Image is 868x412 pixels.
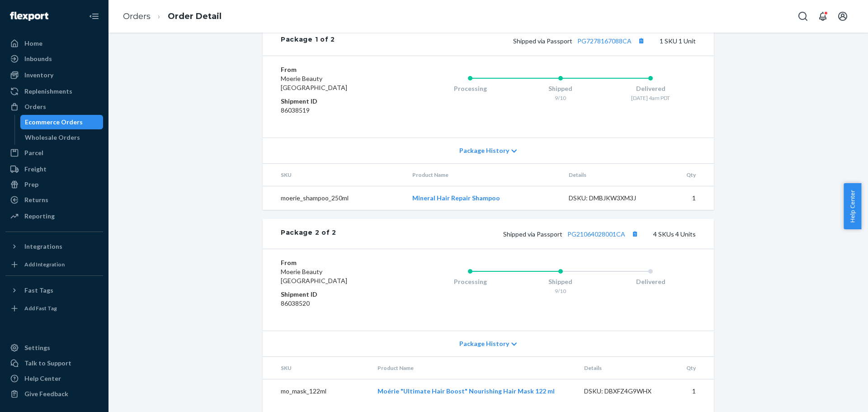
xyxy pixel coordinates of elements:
button: Integrations [5,239,103,254]
button: Give Feedback [5,387,103,401]
td: mo_mask_122ml [263,379,370,403]
dt: Shipment ID [281,290,389,299]
div: Package 2 of 2 [281,228,336,240]
div: Talk to Support [24,359,71,368]
button: Open notifications [814,7,832,25]
th: SKU [263,357,370,379]
a: Freight [5,162,103,176]
a: Orders [5,99,103,114]
div: Inventory [24,71,53,80]
span: Shipped via Passport [503,230,641,238]
div: Wholesale Orders [25,133,80,142]
a: Settings [5,341,103,355]
div: 9/10 [515,94,606,102]
a: Add Fast Tag [5,301,103,316]
span: Shipped via Passport [513,37,647,45]
div: Parcel [24,148,43,157]
dt: Shipment ID [281,97,389,106]
div: Shipped [515,277,606,286]
div: DSKU: DMBJKW3XM3J [569,194,654,203]
a: Inbounds [5,52,103,66]
div: DSKU: DBXFZ4G9WHX [584,387,669,396]
th: Details [577,357,676,379]
th: Qty [676,357,714,379]
button: Copy tracking number [635,35,647,47]
a: Help Center [5,371,103,386]
div: 1 SKU 1 Unit [335,35,696,47]
div: Inbounds [24,54,52,63]
div: Settings [24,343,50,352]
a: Parcel [5,146,103,160]
div: Delivered [605,277,696,286]
a: Replenishments [5,84,103,99]
a: Wholesale Orders [20,130,104,145]
div: Shipped [515,84,606,93]
a: Order Detail [168,11,222,21]
span: Moerie Beauty [GEOGRAPHIC_DATA] [281,75,347,91]
div: 4 SKUs 4 Units [336,228,696,240]
a: Moérie "Ultimate Hair Boost" Nourishing Hair Mask 122 ml [377,387,555,395]
div: Help Center [24,374,61,383]
a: Orders [123,11,151,21]
div: Returns [24,195,48,204]
a: Inventory [5,68,103,82]
a: Mineral Hair Repair Shampoo [412,194,500,202]
div: Processing [425,84,515,93]
a: Home [5,36,103,51]
a: Reporting [5,209,103,223]
span: Package History [459,339,509,348]
div: Delivered [605,84,696,93]
a: Add Integration [5,257,103,272]
th: Product Name [370,357,577,379]
dd: 86038519 [281,106,389,115]
div: Add Integration [24,260,65,268]
span: Package History [459,146,509,155]
th: Product Name [405,164,561,186]
div: Freight [24,165,47,174]
span: Moerie Beauty [GEOGRAPHIC_DATA] [281,268,347,284]
div: Fast Tags [24,286,53,295]
div: Package 1 of 2 [281,35,335,47]
dd: 86038520 [281,299,389,308]
button: Open Search Box [794,7,812,25]
button: Fast Tags [5,283,103,298]
a: Talk to Support [5,356,103,370]
div: [DATE] 4am PDT [605,94,696,102]
th: Qty [660,164,714,186]
th: Details [561,164,661,186]
td: 1 [676,379,714,403]
div: Add Fast Tag [24,304,57,312]
div: Reporting [24,212,55,221]
div: Replenishments [24,87,72,96]
button: Copy tracking number [629,228,641,240]
dt: From [281,65,389,74]
a: PG21064028001CA [567,230,625,238]
th: SKU [263,164,405,186]
img: Flexport logo [10,12,48,21]
ol: breadcrumbs [116,3,229,30]
div: Prep [24,180,38,189]
div: Orders [24,102,46,111]
div: Processing [425,277,515,286]
div: Integrations [24,242,62,251]
div: Ecommerce Orders [25,118,83,127]
a: PG7278167088CA [577,37,632,45]
div: Give Feedback [24,389,68,398]
a: Returns [5,193,103,207]
a: Ecommerce Orders [20,115,104,129]
div: 9/10 [515,287,606,295]
button: Close Navigation [85,7,103,25]
a: Prep [5,177,103,192]
dt: From [281,258,389,267]
div: Home [24,39,42,48]
button: Open account menu [834,7,852,25]
td: 1 [660,186,714,210]
td: moerie_shampoo_250ml [263,186,405,210]
button: Help Center [844,183,861,229]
